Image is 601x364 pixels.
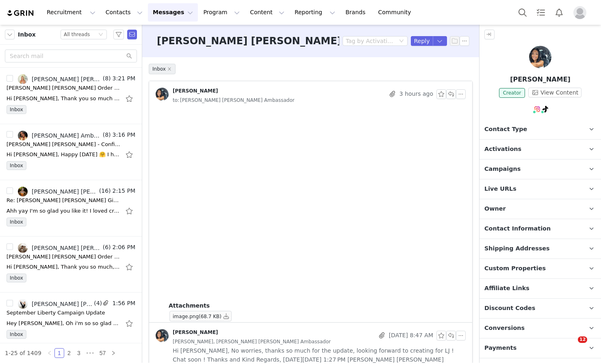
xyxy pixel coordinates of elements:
input: Search mail [5,50,137,62]
a: 2 [65,349,74,358]
a: 1 [55,349,64,358]
div: All threads [64,30,90,39]
a: 57 [97,349,108,358]
span: (16) [98,187,111,195]
span: Inbox [7,161,26,170]
span: Contact Information [484,224,551,233]
span: [PERSON_NAME], [PERSON_NAME] [PERSON_NAME] Ambassador [173,337,331,346]
button: Contacts [101,3,148,22]
button: Messages [148,3,198,22]
a: Tasks [532,3,550,22]
p: Attachments [169,302,466,310]
i: icon: down [399,39,404,44]
button: Content [245,3,289,22]
div: Hi Rachael, Happy Monday 🤗 I have collected the package and the pieces are gorgeous. I’m on my wa... [7,151,120,159]
a: 3 [74,349,83,358]
span: (8) [101,74,111,83]
span: Shipping Addresses [484,244,550,253]
li: Previous Page [45,348,54,358]
span: (6) [101,243,111,252]
div: Lorna Jane - Confirmation Email [7,140,120,149]
div: Re: Lorna Jane Gifted Ambassador Program - September Campaign [7,196,120,205]
span: Conversions [484,324,525,333]
a: [PERSON_NAME] [PERSON_NAME] Ambassador, [PERSON_NAME] [18,243,101,253]
img: 89785798-a2f8-46cd-831e-6870449074fb.jpg [18,187,28,196]
div: [PERSON_NAME] [PERSON_NAME] Ambassador, [PERSON_NAME] [32,188,98,195]
li: 57 [97,348,109,358]
li: Next Page [108,348,118,358]
span: ••• [84,348,97,358]
button: View Content [528,88,581,97]
img: grin logo [7,9,35,17]
img: cac4c453-b108-4067-b410-f4acc2fb7d57.jpg [156,88,169,101]
div: Hi Rachael, Thank you so much, that is so kind! We were filming a luxury Air BnB this weekend so ... [7,263,120,271]
img: Jacqueline Emberson [529,46,551,68]
i: icon: right [111,351,116,355]
span: Inbox [149,64,176,74]
div: [PERSON_NAME] [173,329,218,336]
div: Lorna Jane Order Confirmation [7,84,120,92]
span: image.png [173,314,199,319]
button: Recruitment [42,3,100,22]
a: [PERSON_NAME] [156,329,218,342]
span: Creator [499,88,525,98]
div: [PERSON_NAME] Ambassador [32,132,101,139]
span: Inbox [7,218,26,226]
a: [PERSON_NAME] [156,88,218,101]
a: [PERSON_NAME] [PERSON_NAME] Ambassador, [PERSON_NAME] [18,299,92,309]
span: Affiliate Links [484,284,529,293]
a: [PERSON_NAME] Ambassador [18,131,101,140]
img: instagram.svg [534,106,540,112]
button: Notifications [550,3,568,22]
div: Tag by Activation [346,37,394,45]
li: 2 [64,348,74,358]
span: Inbox [7,105,26,114]
button: Search [514,3,532,22]
div: Lorna Jane Order Confirmation [7,253,120,261]
span: Send Email [127,30,137,39]
li: 3 [74,348,84,358]
p: [PERSON_NAME] [479,75,601,84]
div: Hi Rachel, Thank you so much for the kind words, that means a lot! It’s been such a pleasure work... [7,95,120,103]
span: Inbox [7,274,26,282]
span: 12 [578,336,587,343]
li: Next 3 Pages [84,348,97,358]
div: [PERSON_NAME] [PERSON_NAME] Ambassador, [PERSON_NAME] [32,301,92,307]
button: Reporting [290,3,340,22]
li: 1-25 of 1409 [5,348,41,358]
span: (8) [101,131,111,139]
img: placeholder-profile.jpg [573,6,586,19]
img: c207402f-6b84-49b4-ae99-bc6c15b07e7a.jpg [18,131,28,140]
img: f37092bd-1cec-4019-84ff-a9056a87682e.jpg [18,243,28,253]
span: Payments [484,344,516,353]
iframe: Intercom live chat [561,336,581,356]
i: icon: down [98,32,103,38]
span: Inbox [18,30,36,39]
span: Contact Type [484,125,527,134]
span: (4) [92,299,102,308]
a: Brands [341,3,373,22]
a: [PERSON_NAME] [PERSON_NAME] Ambassador, [PERSON_NAME] [18,74,101,84]
div: Ahh yay I'm so glad you like it! I loved creating this one. Do you prefer the video with the on-s... [7,207,120,215]
a: [PERSON_NAME] [PERSON_NAME] Ambassador, [PERSON_NAME] [18,187,98,196]
span: Inbox [7,330,26,339]
span: Activations [484,145,521,154]
button: Program [198,3,245,22]
img: 448b5503-ea33-429f-8647-2fe8e2445ecf.jpg [18,74,28,84]
span: [PERSON_NAME] [PERSON_NAME] Ambassador [173,96,295,105]
button: Profile [568,6,594,19]
div: September Liberty Campaign Update [7,309,105,317]
span: [DATE] 8:47 AM [389,331,433,340]
span: Owner [484,205,506,213]
span: Campaigns [484,165,521,174]
button: Reply [411,36,433,46]
img: 17da8ece-41d8-4973-b893-61c223d3c145.jpg [18,299,28,309]
div: [PERSON_NAME] 3 hours agoto:[PERSON_NAME] [PERSON_NAME] Ambassador [149,81,472,111]
span: Live URLs [484,185,516,194]
li: 1 [54,348,64,358]
img: cac4c453-b108-4067-b410-f4acc2fb7d57.jpg [156,329,169,342]
span: (68.7 KB) [199,314,221,319]
div: [PERSON_NAME] [173,88,218,94]
div: [PERSON_NAME] [PERSON_NAME] Ambassador, [PERSON_NAME] [32,245,101,251]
